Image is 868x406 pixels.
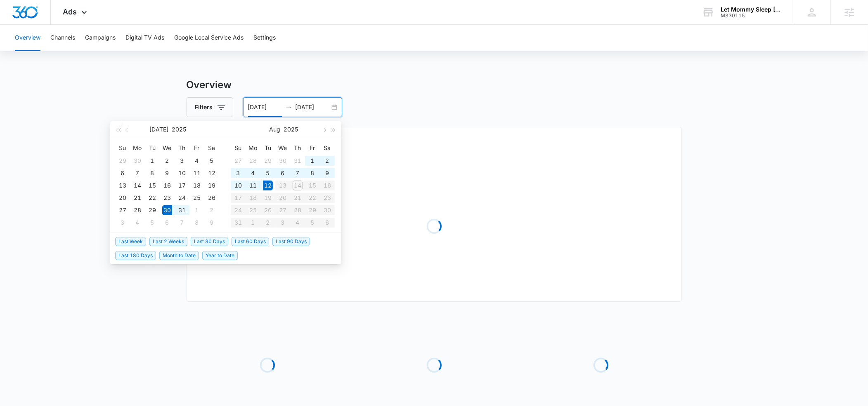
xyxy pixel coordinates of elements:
div: 11 [248,181,258,190]
div: 8 [147,168,157,178]
button: 2025 [172,121,187,138]
div: 31 [293,156,303,166]
th: Tu [260,141,275,155]
div: 6 [118,168,128,178]
div: 27 [118,205,128,215]
button: Aug [269,121,280,138]
td: 2025-08-11 [246,179,260,192]
div: 5 [147,218,157,228]
h3: Overview [187,77,682,92]
th: Mo [130,141,145,155]
div: 6 [162,218,172,228]
div: 29 [263,156,273,166]
div: 9 [162,168,172,178]
td: 2025-08-09 [204,216,219,229]
div: 24 [177,193,187,203]
th: Sa [204,141,219,155]
span: Ads [63,7,77,16]
div: 10 [233,181,243,190]
button: Filters [187,97,233,117]
td: 2025-07-31 [290,155,305,167]
div: account name [721,6,781,13]
div: 3 [233,168,243,178]
td: 2025-07-30 [275,155,290,167]
td: 2025-07-05 [204,155,219,167]
div: 2 [322,156,332,166]
td: 2025-07-18 [189,179,204,192]
td: 2025-07-03 [175,155,189,167]
div: 3 [177,156,187,166]
th: Mo [246,141,260,155]
th: Su [231,141,246,155]
div: 30 [132,156,142,166]
td: 2025-07-28 [130,204,145,216]
td: 2025-08-04 [246,167,260,179]
div: 17 [177,181,187,190]
td: 2025-08-02 [320,155,335,167]
td: 2025-07-28 [246,155,260,167]
span: swap-right [286,104,292,110]
div: account id [721,13,781,19]
div: 4 [132,218,142,228]
td: 2025-08-04 [130,216,145,229]
span: Last 90 Days [272,237,310,246]
div: 8 [307,168,317,178]
div: 30 [278,156,288,166]
th: Th [175,141,189,155]
div: 9 [322,168,332,178]
button: Overview [15,25,40,51]
td: 2025-08-06 [275,167,290,179]
td: 2025-08-08 [305,167,320,179]
td: 2025-07-09 [160,167,175,179]
td: 2025-07-15 [145,179,160,192]
div: 9 [207,218,217,228]
div: 1 [147,156,157,166]
button: Campaigns [85,25,116,51]
td: 2025-06-30 [130,155,145,167]
div: 20 [118,193,128,203]
td: 2025-07-26 [204,192,219,204]
button: 2025 [284,121,298,138]
td: 2025-08-07 [290,167,305,179]
div: 31 [177,205,187,215]
button: Digital TV Ads [125,25,164,51]
div: 6 [278,168,288,178]
div: 5 [207,156,217,166]
td: 2025-08-01 [305,155,320,167]
div: 12 [207,168,217,178]
td: 2025-07-30 [160,204,175,216]
span: Last 2 Weeks [149,237,187,246]
td: 2025-08-05 [260,167,275,179]
td: 2025-08-01 [189,204,204,216]
td: 2025-07-11 [189,167,204,179]
td: 2025-08-12 [260,179,275,192]
span: Last 30 Days [191,237,228,246]
td: 2025-07-16 [160,179,175,192]
input: End date [296,103,330,112]
td: 2025-07-08 [145,167,160,179]
button: [DATE] [150,121,169,138]
td: 2025-07-20 [115,192,130,204]
td: 2025-07-27 [115,204,130,216]
div: 26 [207,193,217,203]
span: Last 60 Days [232,237,269,246]
td: 2025-08-09 [320,167,335,179]
td: 2025-07-14 [130,179,145,192]
td: 2025-07-06 [115,167,130,179]
button: Channels [50,25,75,51]
div: 7 [177,218,187,228]
td: 2025-07-29 [260,155,275,167]
td: 2025-07-19 [204,179,219,192]
th: We [160,141,175,155]
td: 2025-06-29 [115,155,130,167]
div: 19 [207,181,217,190]
td: 2025-07-13 [115,179,130,192]
td: 2025-07-22 [145,192,160,204]
div: 30 [162,205,172,215]
div: 28 [132,205,142,215]
th: Sa [320,141,335,155]
div: 8 [192,218,202,228]
div: 29 [118,156,128,166]
div: 22 [147,193,157,203]
div: 25 [192,193,202,203]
